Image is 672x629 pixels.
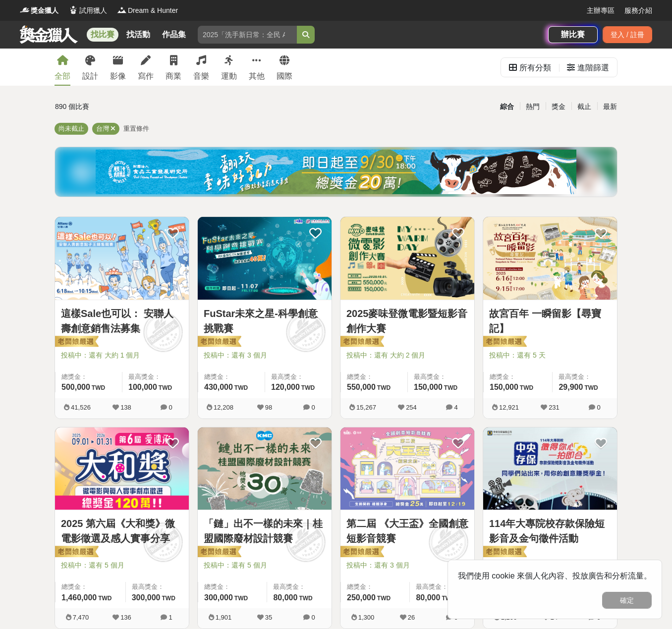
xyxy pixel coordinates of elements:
[499,404,519,411] span: 12,921
[559,372,611,382] span: 最高獎金：
[577,58,609,78] div: 進階篩選
[58,125,84,132] span: 尚未截止
[490,372,546,382] span: 總獎金：
[196,335,241,349] img: 老闆娘嚴選
[110,70,126,82] div: 影像
[249,49,265,86] a: 其他
[128,383,157,391] span: 100,000
[73,614,89,621] span: 7,470
[346,350,468,361] span: 投稿中：還有 大約 2 個月
[216,614,232,621] span: 1,901
[117,5,127,15] img: Logo
[198,217,332,300] img: Cover Image
[55,217,189,300] img: Cover Image
[214,404,233,411] span: 12,208
[340,427,474,511] a: Cover Image
[79,5,107,16] span: 試用獵人
[597,404,600,411] span: 0
[168,614,172,621] span: 1
[311,404,315,411] span: 0
[338,335,384,349] img: 老闆娘嚴選
[338,545,384,559] img: 老闆娘嚴選
[273,582,326,592] span: 最高獎金：
[356,404,376,411] span: 15,267
[587,5,615,16] a: 主辦專區
[61,350,183,361] span: 投稿中：還有 大約 1 個月
[406,404,417,411] span: 254
[277,49,292,86] a: 國際
[132,593,161,602] span: 300,000
[71,404,91,411] span: 41,526
[166,49,181,86] a: 商業
[221,70,237,82] div: 運動
[234,384,248,391] span: TWD
[347,582,403,592] span: 總獎金：
[340,217,474,300] img: Cover Image
[87,28,118,42] a: 找比賽
[416,582,468,592] span: 最高獎金：
[444,384,457,391] span: TWD
[559,383,583,391] span: 29,900
[377,595,391,602] span: TWD
[162,595,175,602] span: TWD
[168,404,172,411] span: 0
[98,595,112,602] span: TWD
[193,70,209,82] div: 音樂
[204,350,326,361] span: 投稿中：還有 3 個月
[128,5,178,16] span: Dream & Hunter
[122,28,154,42] a: 找活動
[520,384,533,391] span: TWD
[481,545,527,559] img: 老闆娘嚴選
[346,306,468,336] a: 2025麥味登微電影暨短影音創作大賽
[603,26,652,43] div: 登入 / 註冊
[483,427,617,510] img: Cover Image
[20,5,30,15] img: Logo
[61,383,90,391] span: 500,000
[159,384,172,391] span: TWD
[340,427,474,510] img: Cover Image
[204,383,233,391] span: 430,000
[68,5,78,15] img: Logo
[96,150,576,194] img: ea6d37ea-8c75-4c97-b408-685919e50f13.jpg
[92,384,105,391] span: TWD
[494,98,520,115] div: 綜合
[53,545,99,559] img: 老闆娘嚴選
[55,427,189,510] img: Cover Image
[548,26,598,43] a: 辦比賽
[82,49,98,86] a: 設計
[624,5,652,16] a: 服務介紹
[347,593,376,602] span: 250,000
[549,404,560,411] span: 231
[414,372,468,382] span: 最高獎金：
[301,384,315,391] span: TWD
[481,335,527,349] img: 老闆娘嚴選
[120,614,131,621] span: 136
[31,5,58,16] span: 獎金獵人
[489,516,611,546] a: 114年大專院校存款保險短影音及金句徵件活動
[299,595,312,602] span: TWD
[358,614,375,621] span: 1,300
[198,427,332,511] a: Cover Image
[277,70,292,82] div: 國際
[454,404,457,411] span: 4
[166,70,181,82] div: 商業
[571,98,597,115] div: 截止
[138,49,154,86] a: 寫作
[55,70,70,82] div: 全部
[53,335,99,349] img: 老闆娘嚴選
[346,516,468,546] a: 第二屆 《大王盃》全國創意短影音競賽
[414,383,443,391] span: 150,000
[193,49,209,86] a: 音樂
[483,217,617,300] img: Cover Image
[204,306,326,336] a: FuStar未來之星-科學創意挑戰賽
[265,404,272,411] span: 98
[490,383,518,391] span: 150,000
[408,614,415,621] span: 26
[204,516,326,546] a: 「鏈」出不一樣的未來｜桂盟國際廢材設計競賽
[346,560,468,571] span: 投稿中：還有 3 個月
[597,98,623,115] div: 最新
[61,560,183,571] span: 投稿中：還有 5 個月
[265,614,272,621] span: 35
